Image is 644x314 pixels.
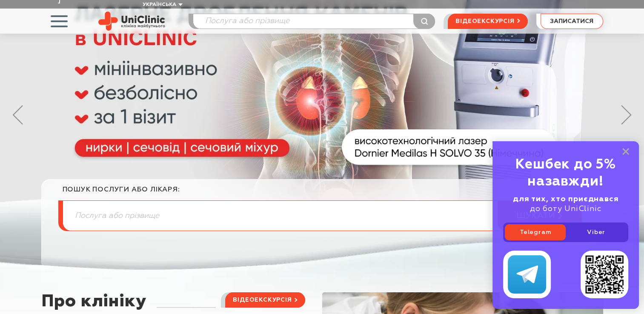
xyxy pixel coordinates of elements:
button: Українська [140,2,183,8]
img: Uniclinic [98,11,165,31]
a: відеоекскурсія [448,14,527,29]
button: записатися [541,14,603,29]
div: Кешбек до 5% назавжди! [503,156,628,190]
a: Viber [566,224,627,240]
span: записатися [550,18,593,24]
a: Telegram [505,224,566,240]
input: Послуга або прізвище [63,201,581,231]
b: для тих, хто приєднався [513,195,618,203]
span: Українська [143,2,176,7]
span: відеоекскурсія [455,14,514,29]
div: пошук послуги або лікаря: [63,186,582,200]
input: Послуга або прізвище [193,14,435,29]
div: до боту UniClinic [503,194,628,214]
a: відеоекскурсія [225,292,305,308]
span: відеоекскурсія [233,293,292,307]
